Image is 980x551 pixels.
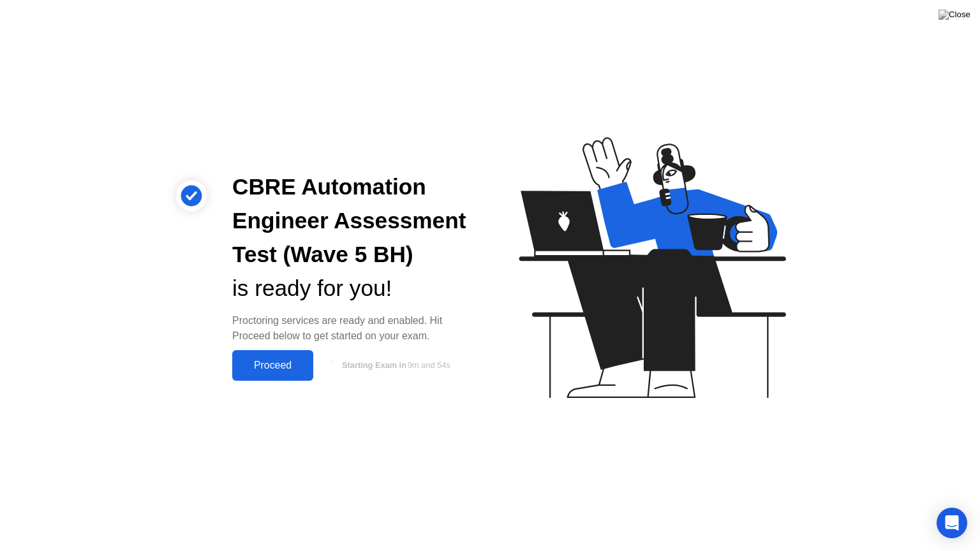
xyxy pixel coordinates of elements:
div: Open Intercom Messenger [937,508,967,538]
span: 9m and 54s [408,360,450,370]
button: Starting Exam in9m and 54s [320,353,470,378]
div: CBRE Automation Engineer Assessment Test (Wave 5 BH) [232,170,470,271]
button: Proceed [232,350,313,381]
div: Proctoring services are ready and enabled. Hit Proceed below to get started on your exam. [232,313,470,344]
div: Proceed [236,360,309,371]
img: Close [939,10,970,20]
div: is ready for you! [232,272,470,305]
